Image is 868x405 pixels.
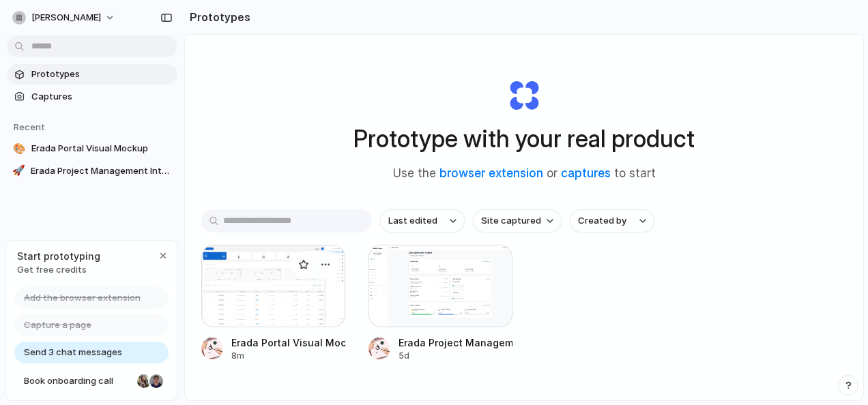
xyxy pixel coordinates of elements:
span: Recent [14,121,45,132]
div: 🎨 [12,142,26,155]
span: Start prototyping [17,249,100,263]
div: 5d [399,350,512,362]
span: Add the browser extension [24,291,141,305]
button: Site captured [473,209,562,232]
a: 🎨Erada Portal Visual Mockup [7,138,177,159]
span: Send 3 chat messages [24,346,122,359]
span: Site captured [481,214,541,228]
a: captures [561,166,611,180]
span: Prototypes [31,67,172,81]
div: 8m [231,350,345,362]
a: Erada Portal Visual MockupErada Portal Visual Mockup8m [201,245,345,362]
button: [PERSON_NAME] [7,7,122,29]
div: Christian Iacullo [148,373,164,389]
button: Last edited [380,209,465,232]
div: Erada Project Management Interface [399,335,512,350]
h2: Prototypes [184,9,250,25]
div: Erada Portal Visual Mockup [231,335,345,350]
span: Get free credits [17,263,100,277]
span: Erada Project Management Interface [31,164,172,178]
a: Erada Project Management InterfaceErada Project Management Interface5d [368,245,512,362]
a: 🚀Erada Project Management Interface [7,161,177,181]
a: Prototypes [7,64,177,85]
span: Book onboarding call [24,374,132,388]
div: Nicole Kubica [136,373,152,389]
a: Book onboarding call [14,370,169,392]
button: Created by [570,209,654,232]
span: Last edited [388,214,437,228]
span: Created by [578,214,626,228]
span: Capture a page [24,318,91,332]
div: 🚀 [12,164,25,178]
span: Captures [31,90,172,104]
h1: Prototype with your real product [353,121,695,157]
span: Erada Portal Visual Mockup [31,142,172,155]
a: Captures [7,87,177,107]
span: Use the or to start [393,165,656,183]
span: [PERSON_NAME] [31,11,101,25]
a: browser extension [439,166,543,180]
